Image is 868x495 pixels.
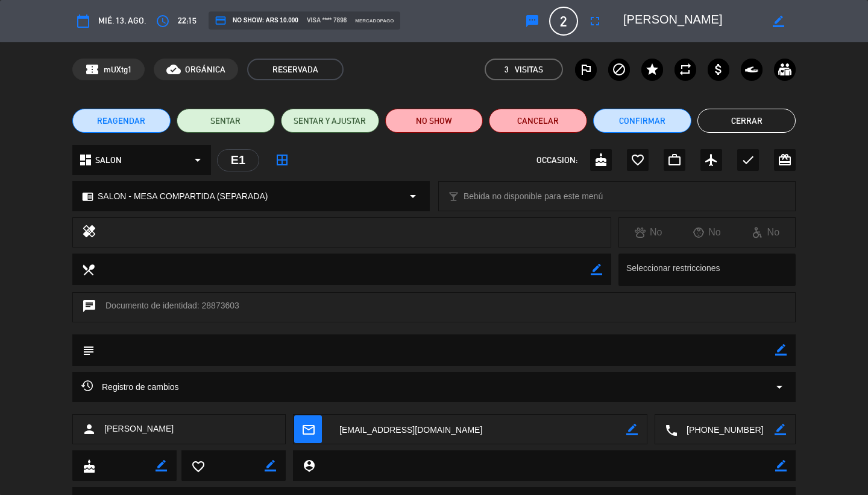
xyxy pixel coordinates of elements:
span: mUXtg1 [104,63,132,77]
span: REAGENDAR [97,115,145,127]
i: chrome_reader_mode [82,191,93,202]
div: No [678,225,736,240]
button: REAGENDAR [72,109,171,133]
button: Cancelar [489,109,587,133]
button: NO SHOW [385,109,483,133]
i: border_color [775,424,786,435]
span: confirmation_number [85,62,99,77]
i: access_time [156,14,170,28]
span: mié. 13, ago. [98,14,146,28]
i: border_color [156,460,167,471]
i: cake [82,459,95,473]
i: dashboard [78,153,93,167]
i: sms [525,14,539,28]
i: border_color [626,424,638,435]
span: mercadopago [355,17,394,25]
button: Cerrar [697,109,796,133]
button: calendar_today [72,10,94,32]
i: border_all [275,153,289,167]
i: arrow_drop_down [190,153,205,167]
i: check [741,153,755,167]
i: arrow_drop_down [772,380,787,394]
span: ORGÁNICA [185,63,225,77]
button: fullscreen [584,10,606,32]
div: E1 [217,149,259,171]
i: attach_money [711,62,726,77]
i: healing [82,224,96,241]
i: border_color [775,460,787,471]
span: [PERSON_NAME] [104,422,174,436]
i: chat [82,299,96,316]
i: credit_card [215,14,227,27]
i: airplanemode_active [704,153,719,167]
div: No [737,225,795,240]
i: local_dining [81,263,95,276]
i: card_giftcard [778,153,792,167]
span: 22:15 [178,14,197,28]
i: cloud_done [166,62,181,77]
span: Registro de cambios [81,380,179,394]
i: border_color [775,344,787,356]
i: fullscreen [588,14,602,28]
i: border_color [591,264,602,275]
div: Documento de identidad: 28873603 [72,292,796,322]
span: SALON [95,153,122,167]
span: 3 [505,63,509,77]
i: outlined_flag [579,62,593,77]
i: mail_outline [301,423,315,436]
button: Confirmar [593,109,691,133]
span: Bebida no disponible para este menú [464,190,603,203]
i: favorite_border [191,459,204,473]
i: border_color [265,460,276,471]
i: block [612,62,626,77]
i: star [645,62,659,77]
i: border_color [773,16,784,27]
i: local_phone [664,423,678,436]
i: cake [594,153,608,167]
button: SENTAR Y AJUSTAR [281,109,379,133]
span: 2 [549,7,578,36]
span: NO SHOW: ARS 10.000 [215,14,298,27]
i: subject [81,343,95,357]
span: RESERVADA [247,59,344,80]
i: local_bar [448,191,459,202]
div: No [619,225,678,240]
span: OCCASION: [536,153,577,167]
em: Visitas [515,63,543,77]
i: arrow_drop_down [406,189,420,203]
i: repeat [678,62,693,77]
span: SALON - MESA COMPARTIDA (SEPARADA) [98,190,268,203]
i: person [82,422,96,436]
i: person_pin [302,459,315,472]
i: calendar_today [76,14,90,28]
i: work_outline [667,153,682,167]
i: favorite_border [631,153,645,167]
button: sms [521,10,543,32]
button: access_time [152,10,174,32]
button: SENTAR [177,109,275,133]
